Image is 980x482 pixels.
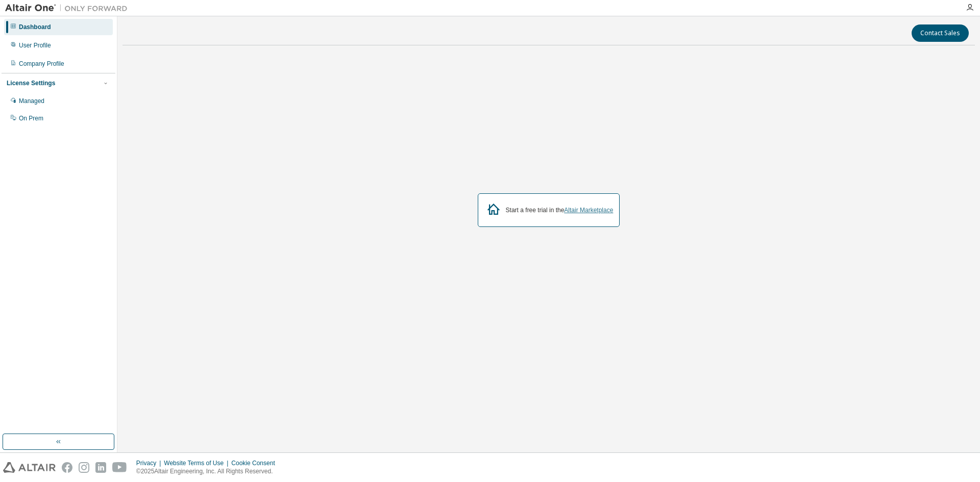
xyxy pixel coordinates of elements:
img: facebook.svg [62,462,72,473]
div: Company Profile [19,60,64,68]
div: User Profile [19,41,51,49]
div: Managed [19,97,44,105]
a: Altair Marketplace [564,207,613,214]
div: Dashboard [19,23,51,31]
img: Altair One [5,3,133,13]
div: License Settings [7,79,55,87]
img: youtube.svg [112,462,127,473]
button: Contact Sales [912,24,969,42]
div: Cookie Consent [231,459,281,467]
img: instagram.svg [79,462,89,473]
p: © 2025 Altair Engineering, Inc. All Rights Reserved. [136,467,281,476]
div: On Prem [19,114,43,122]
div: Website Terms of Use [164,459,231,467]
div: Start a free trial in the [506,206,614,214]
img: altair_logo.svg [3,462,56,473]
img: linkedin.svg [95,462,106,473]
div: Privacy [136,459,164,467]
